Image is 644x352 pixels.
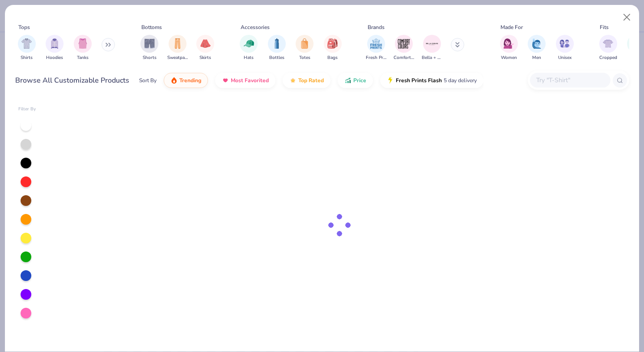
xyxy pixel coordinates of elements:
img: trending.gif [170,77,178,84]
button: filter button [74,35,92,61]
div: Tops [18,23,30,31]
button: Price [338,73,373,88]
img: Shirts Image [21,38,32,49]
span: Bottles [269,54,284,61]
img: Cropped Image [603,38,613,49]
button: Fresh Prints Flash5 day delivery [380,73,483,88]
span: Fresh Prints Flash [396,77,442,84]
img: Bottles Image [272,38,282,49]
button: filter button [366,35,386,61]
span: Unisex [558,54,572,61]
img: TopRated.gif [289,77,297,84]
img: Tanks Image [78,38,88,49]
span: Most Favorited [231,77,269,84]
div: Accessories [241,23,270,31]
div: filter for Bags [324,35,342,61]
img: Hoodies Image [50,38,59,49]
button: Most Favorited [215,73,275,88]
button: filter button [268,35,286,61]
span: Bags [327,54,338,61]
div: filter for Fresh Prints [366,35,386,61]
span: Totes [299,54,310,61]
div: filter for Totes [296,35,314,61]
button: Trending [164,73,208,88]
span: Men [532,54,541,61]
span: Skirts [199,54,211,61]
button: filter button [324,35,342,61]
div: filter for Unisex [556,35,574,61]
span: Tanks [77,54,89,61]
div: filter for Women [500,35,518,61]
button: filter button [18,35,36,61]
button: filter button [240,35,258,61]
img: Bags Image [327,38,337,49]
img: Women Image [504,38,514,49]
span: Shirts [21,54,33,61]
img: Fresh Prints Image [369,37,383,50]
button: filter button [167,35,188,61]
span: Top Rated [298,77,324,84]
img: Men Image [532,38,542,49]
div: Sort By [139,76,157,84]
span: Price [353,77,366,84]
div: filter for Shirts [18,35,36,61]
div: filter for Bella + Canvas [422,35,442,61]
span: 5 day delivery [444,75,477,86]
img: Totes Image [300,38,309,49]
div: Browse All Customizable Products [15,75,129,86]
span: Hoodies [46,54,63,61]
input: Try "T-Shirt" [535,75,604,85]
button: filter button [599,35,617,61]
span: Comfort Colors [394,54,414,61]
img: Hats Image [244,38,254,49]
button: Top Rated [283,73,330,88]
div: filter for Tanks [74,35,92,61]
div: Brands [368,23,385,31]
div: Filter By [18,106,36,113]
span: Cropped [599,54,617,61]
div: Fits [600,23,609,31]
div: filter for Comfort Colors [394,35,414,61]
span: Fresh Prints [366,54,386,61]
span: Bella + Canvas [422,54,442,61]
div: filter for Sweatpants [167,35,188,61]
div: filter for Bottles [268,35,286,61]
div: filter for Men [528,35,546,61]
img: Shorts Image [144,38,155,49]
div: filter for Shorts [140,35,158,61]
img: most_fav.gif [222,77,229,84]
span: Trending [179,77,201,84]
img: Comfort Colors Image [397,37,411,50]
img: Unisex Image [559,38,570,49]
img: flash.gif [387,77,394,84]
div: filter for Hats [240,35,258,61]
span: Hats [244,54,254,61]
button: filter button [140,35,158,61]
img: Skirts Image [200,38,211,49]
span: Women [501,54,517,61]
div: Made For [500,23,523,31]
span: Shorts [143,54,157,61]
div: filter for Cropped [599,35,617,61]
button: filter button [46,35,64,61]
span: Sweatpants [167,54,188,61]
button: filter button [556,35,574,61]
div: filter for Hoodies [46,35,64,61]
button: Close [619,9,636,26]
div: Bottoms [141,23,162,31]
div: filter for Skirts [196,35,214,61]
img: Bella + Canvas Image [425,37,439,50]
button: filter button [196,35,214,61]
button: filter button [296,35,314,61]
img: Sweatpants Image [173,38,182,49]
button: filter button [500,35,518,61]
button: filter button [394,35,414,61]
button: filter button [422,35,442,61]
button: filter button [528,35,546,61]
